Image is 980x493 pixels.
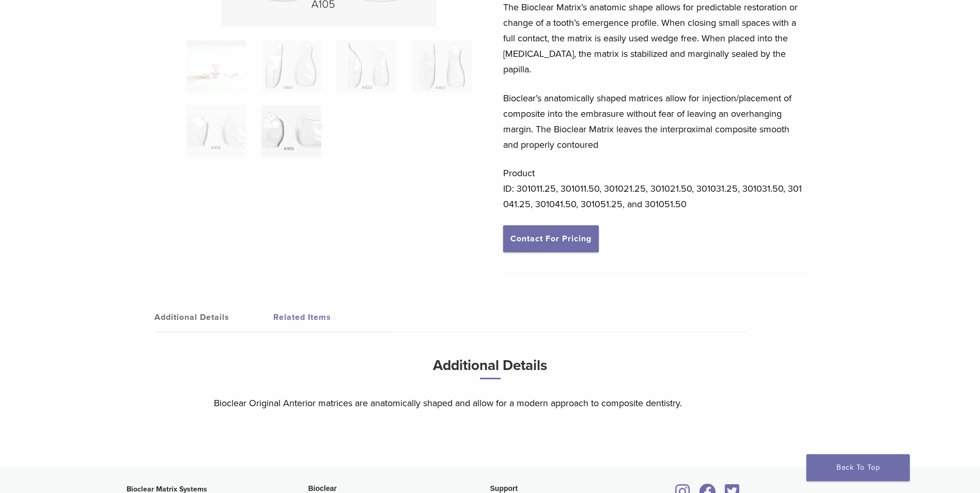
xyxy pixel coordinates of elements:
[214,353,767,388] h3: Additional Details
[412,40,471,92] img: Original Anterior Matrix - A Series - Image 4
[503,90,807,152] p: Bioclear’s anatomically shaped matrices allow for injection/placement of composite into the embra...
[337,40,396,92] img: Original Anterior Matrix - A Series - Image 3
[308,484,337,492] span: Bioclear
[273,303,392,332] a: Related Items
[503,225,599,252] a: Contact For Pricing
[214,395,767,411] p: Bioclear Original Anterior matrices are anatomically shaped and allow for a modern approach to co...
[490,484,518,492] span: Support
[806,454,910,481] a: Back To Top
[154,303,273,332] a: Additional Details
[261,40,321,92] img: Original Anterior Matrix - A Series - Image 2
[503,165,807,212] p: Product ID: 301011.25, 301011.50, 301021.25, 301021.50, 301031.25, 301031.50, 301041.25, 301041.5...
[186,105,246,157] img: Original Anterior Matrix - A Series - Image 5
[186,40,246,92] img: Anterior-Original-A-Series-Matrices-324x324.jpg
[261,105,321,157] img: Original Anterior Matrix - A Series - Image 6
